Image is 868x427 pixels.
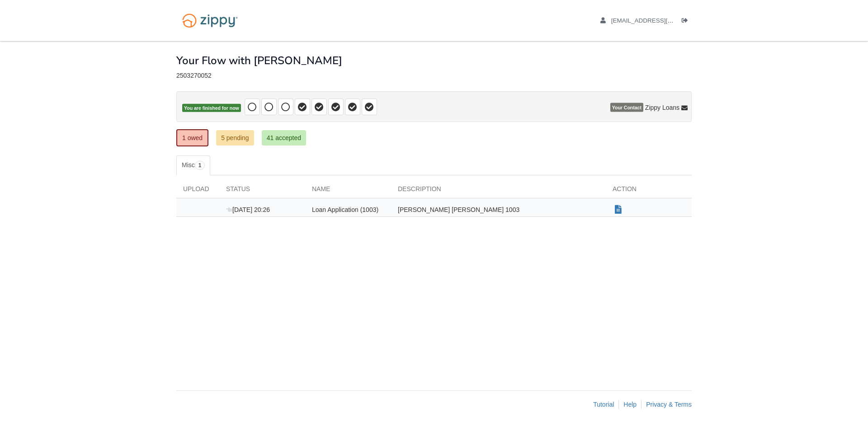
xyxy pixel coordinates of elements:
[216,130,254,145] a: 5 pending
[195,161,205,170] span: 1
[305,184,391,198] div: Name
[645,103,679,112] span: Zippy Loans
[219,184,305,198] div: Status
[312,206,378,213] span: Loan Application (1003)
[600,17,715,26] a: edit profile
[646,401,692,408] a: Privacy & Terms
[391,205,606,214] div: [PERSON_NAME] [PERSON_NAME] 1003
[176,55,342,66] h1: Your Flow with [PERSON_NAME]
[226,206,270,213] span: [DATE] 20:26
[182,104,241,113] span: You are finished for now
[623,401,637,408] a: Help
[176,129,208,146] a: 1 owed
[610,103,643,112] span: Your Contact
[176,184,219,198] div: Upload
[391,184,606,198] div: Description
[176,155,210,175] a: Misc
[176,72,692,80] div: 2503270052
[593,401,614,408] a: Tutorial
[606,184,692,198] div: Action
[262,130,306,145] a: 41 accepted
[611,17,715,24] span: porter42n@gmail.com
[682,17,692,26] a: Log out
[176,9,244,32] img: Logo
[615,206,622,213] a: Show Document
